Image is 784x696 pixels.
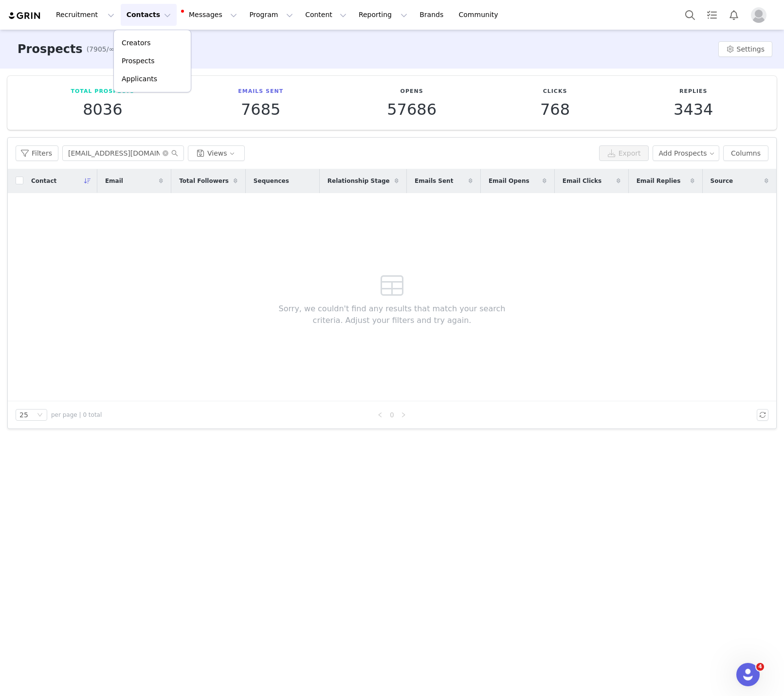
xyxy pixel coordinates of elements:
[723,4,745,26] button: Notifications
[122,38,151,48] p: Creators
[718,41,772,57] button: Settings
[163,150,168,156] i: icon: close-circle
[19,410,28,420] div: 25
[328,177,390,185] span: Relationship Stage
[398,409,409,421] li: Next Page
[299,4,352,26] button: Content
[254,177,289,185] span: Sequences
[563,177,602,185] span: Email Clicks
[62,145,184,161] input: Search...
[121,4,177,26] button: Contacts
[188,145,245,161] button: Views
[745,7,776,23] button: Profile
[374,409,386,421] li: Previous Page
[177,4,243,26] button: Messages
[653,145,720,161] button: Add Prospects
[736,663,760,686] iframe: Intercom live chat
[179,177,229,185] span: Total Followers
[105,177,123,185] span: Email
[386,410,397,420] a: 0
[723,145,768,161] button: Columns
[171,150,178,157] i: icon: search
[489,177,529,185] span: Email Opens
[238,101,283,118] p: 7685
[387,88,437,96] p: Opens
[637,177,681,185] span: Email Replies
[674,88,713,96] p: Replies
[401,412,406,418] i: icon: right
[353,4,413,26] button: Reporting
[599,145,649,161] button: Export
[71,101,134,118] p: 8036
[71,88,134,96] p: Total Prospects
[122,74,157,84] p: Applicants
[122,56,154,66] p: Prospects
[415,177,453,185] span: Emails Sent
[540,101,570,118] p: 768
[51,410,102,419] span: per page | 0 total
[50,4,120,26] button: Recruitment
[453,4,509,26] a: Community
[238,88,283,96] p: Emails Sent
[377,412,383,418] i: icon: left
[8,11,42,20] img: grin logo
[540,88,570,96] p: Clicks
[243,4,299,26] button: Program
[414,4,452,26] a: Brands
[87,44,117,54] span: (7905/∞)
[756,663,764,671] span: 4
[679,4,701,26] button: Search
[674,101,713,118] p: 3434
[18,40,83,58] h3: Prospects
[16,145,58,161] button: Filters
[31,177,56,185] span: Contact
[264,303,520,326] span: Sorry, we couldn't find any results that match your search criteria. Adjust your filters and try ...
[701,4,723,26] a: Tasks
[751,7,766,23] img: placeholder-profile.jpg
[386,409,398,421] li: 0
[387,101,437,118] p: 57686
[37,412,43,419] i: icon: down
[711,177,733,185] span: Source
